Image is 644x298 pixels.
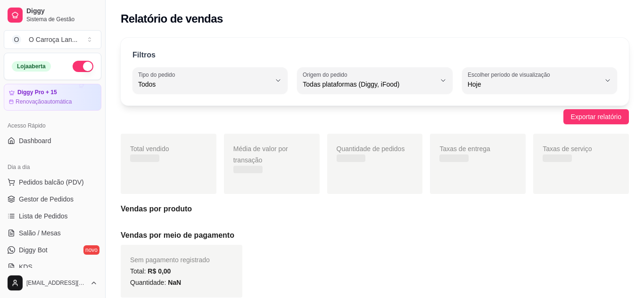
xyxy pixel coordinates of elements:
[19,228,61,238] span: Salão / Mesas
[130,256,210,264] span: Sem pagamento registrado
[26,16,98,23] span: Sistema de Gestão
[73,61,93,72] button: Alterar Status
[17,89,57,96] article: Diggy Pro + 15
[168,279,181,286] span: NaN
[19,136,51,145] span: Dashboard
[29,35,78,44] div: O Carroça Lan ...
[148,267,171,275] span: R$ 0,00
[4,209,101,224] a: Lista de Pedidos
[19,194,74,204] span: Gestor de Pedidos
[4,84,101,111] a: Diggy Pro + 15Renovaçãoautomática
[4,272,101,294] button: [EMAIL_ADDRESS][DOMAIN_NAME]
[337,145,405,153] span: Quantidade de pedidos
[121,11,223,26] h2: Relatório de vendas
[571,112,621,122] span: Exportar relatório
[4,160,101,175] div: Dia a dia
[19,262,33,272] span: KDS
[138,80,271,89] span: Todos
[12,35,21,44] span: O
[130,267,171,275] span: Total:
[4,226,101,241] a: Salão / Mesas
[19,245,48,255] span: Diggy Bot
[4,118,101,133] div: Acesso Rápido
[4,30,101,49] button: Select a team
[543,145,592,153] span: Taxas de serviço
[462,67,617,94] button: Escolher período de visualizaçãoHoje
[468,80,600,89] span: Hoje
[303,71,350,79] label: Origem do pedido
[4,133,101,148] a: Dashboard
[132,49,156,61] p: Filtros
[297,67,452,94] button: Origem do pedidoTodas plataformas (Diggy, iFood)
[26,7,98,16] span: Diggy
[4,259,101,274] a: KDS
[138,71,178,79] label: Tipo do pedido
[468,71,553,79] label: Escolher período de visualização
[12,61,51,72] div: Loja aberta
[4,4,101,26] a: DiggySistema de Gestão
[4,192,101,207] a: Gestor de Pedidos
[26,279,86,287] span: [EMAIL_ADDRESS][DOMAIN_NAME]
[130,279,181,286] span: Quantidade:
[121,203,629,215] h5: Vendas por produto
[19,177,84,187] span: Pedidos balcão (PDV)
[132,67,288,94] button: Tipo do pedidoTodos
[4,175,101,190] button: Pedidos balcão (PDV)
[4,242,101,258] a: Diggy Botnovo
[233,145,288,164] span: Média de valor por transação
[130,145,169,153] span: Total vendido
[121,230,629,241] h5: Vendas por meio de pagamento
[303,80,435,89] span: Todas plataformas (Diggy, iFood)
[439,145,490,153] span: Taxas de entrega
[16,98,72,105] article: Renovação automática
[19,211,68,221] span: Lista de Pedidos
[563,109,629,124] button: Exportar relatório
